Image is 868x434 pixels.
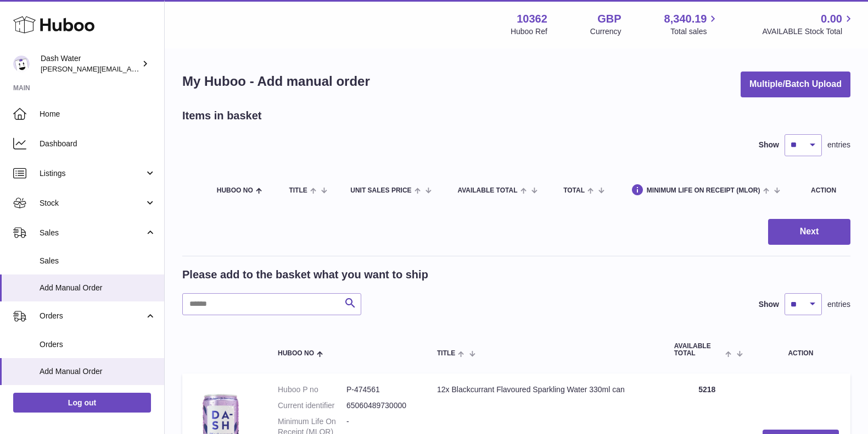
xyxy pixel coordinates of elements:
span: entries [827,140,850,150]
a: 8,340.19 Total sales [664,12,720,37]
label: Show [759,140,779,150]
span: Listings [40,168,144,179]
button: Next [768,219,850,245]
span: Total [563,187,585,194]
span: Add Manual Order [40,283,156,293]
span: entries [827,299,850,310]
strong: 10362 [517,12,547,26]
dt: Current identifier [278,400,346,411]
button: Multiple/Batch Upload [741,72,850,97]
th: Action [751,332,850,368]
span: Stock [40,198,144,208]
span: Home [40,109,156,119]
span: [PERSON_NAME][EMAIL_ADDRESS][DOMAIN_NAME] [41,64,220,73]
strong: GBP [597,12,621,26]
span: AVAILABLE Total [674,343,723,357]
dd: P-474561 [346,384,415,395]
div: Action [811,187,839,194]
span: AVAILABLE Stock Total [762,26,855,37]
img: james@dash-water.com [13,56,30,72]
dt: Huboo P no [278,384,346,395]
span: Title [289,187,307,194]
h2: Please add to the basket what you want to ship [182,267,428,282]
span: Unit Sales Price [350,187,411,194]
span: 0.00 [821,12,842,26]
div: Huboo Ref [511,26,547,37]
h1: My Huboo - Add manual order [182,73,370,90]
span: Sales [40,228,144,238]
h2: Items in basket [182,108,262,123]
dd: 65060489730000 [346,400,415,411]
span: Dashboard [40,139,156,149]
div: Dash Water [41,53,139,74]
a: Log out [13,393,151,413]
span: Huboo no [278,350,314,357]
span: Minimum Life On Receipt (MLOR) [647,187,760,194]
span: Huboo no [217,187,253,194]
span: Orders [40,311,144,321]
span: 8,340.19 [664,12,707,26]
label: Show [759,299,779,310]
div: Currency [590,26,621,37]
span: AVAILABLE Total [457,187,517,194]
span: Sales [40,256,156,266]
span: Title [437,350,455,357]
span: Add Manual Order [40,366,156,377]
span: Orders [40,339,156,350]
span: Total sales [670,26,719,37]
a: 0.00 AVAILABLE Stock Total [762,12,855,37]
